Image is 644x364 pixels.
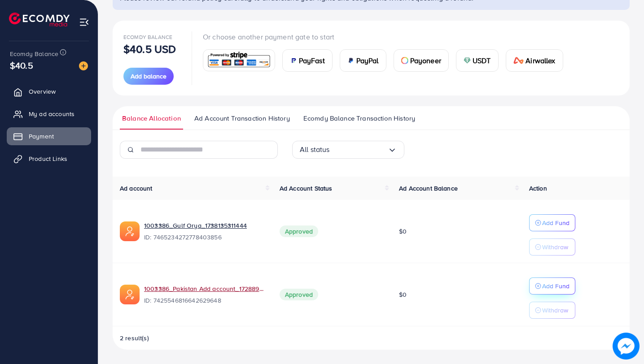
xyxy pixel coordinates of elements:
[29,132,54,141] span: Payment
[356,55,379,66] span: PayPal
[542,217,570,228] p: Add Fund
[473,55,491,66] span: USDT
[120,285,140,304] img: ic-ads-acc.e4c84228.svg
[123,43,176,54] p: $40.5 USD
[144,233,265,242] span: ID: 7465234272778403856
[144,296,265,305] span: ID: 7425546816642629648
[399,184,458,193] span: Ad Account Balance
[542,305,568,316] p: Withdraw
[29,154,67,163] span: Product Links
[120,221,140,241] img: ic-ads-acc.e4c84228.svg
[347,57,355,64] img: card
[330,143,388,156] input: Search for option
[399,290,407,299] span: $0
[280,289,318,300] span: Approved
[410,55,441,66] span: Payoneer
[144,284,265,293] a: 1003386_Pakistan Add account_1728894866261
[79,17,89,27] img: menu
[401,57,408,64] img: card
[123,68,174,85] button: Add balance
[529,302,575,319] button: Withdraw
[299,55,325,66] span: PayFast
[203,49,275,71] a: card
[529,277,575,295] button: Add Fund
[194,113,290,123] span: Ad Account Transaction History
[122,113,181,123] span: Balance Allocation
[79,61,88,70] img: image
[206,51,272,70] img: card
[513,57,524,64] img: card
[464,57,471,64] img: card
[144,284,265,305] div: <span class='underline'>1003386_Pakistan Add account_1728894866261</span></br>7425546816642629648
[29,109,74,118] span: My ad accounts
[144,221,247,230] a: 1003386_Gulf Orya_1738135311444
[131,72,166,81] span: Add balance
[9,13,70,26] img: logo
[29,87,56,96] span: Overview
[542,242,568,252] p: Withdraw
[123,33,172,41] span: Ecomdy Balance
[394,49,449,72] a: cardPayoneer
[542,281,570,291] p: Add Fund
[280,184,333,193] span: Ad Account Status
[120,184,153,193] span: Ad account
[7,105,91,123] a: My ad accounts
[303,113,415,123] span: Ecomdy Balance Transaction History
[120,334,149,342] span: 2 result(s)
[280,225,318,237] span: Approved
[292,141,404,159] div: Search for option
[456,49,499,72] a: cardUSDT
[526,55,555,66] span: Airwallex
[529,184,547,193] span: Action
[10,59,33,72] span: $40.5
[300,143,330,156] span: All status
[340,49,386,72] a: cardPayPal
[144,221,265,242] div: <span class='underline'>1003386_Gulf Orya_1738135311444</span></br>7465234272778403856
[529,238,575,256] button: Withdraw
[529,214,575,231] button: Add Fund
[613,333,640,360] img: image
[506,49,563,72] a: cardAirwallex
[10,49,58,58] span: Ecomdy Balance
[282,49,333,72] a: cardPayFast
[7,127,91,145] a: Payment
[399,227,407,236] span: $0
[290,57,297,64] img: card
[7,150,91,168] a: Product Links
[7,82,91,100] a: Overview
[203,31,570,42] p: Or choose another payment gate to start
